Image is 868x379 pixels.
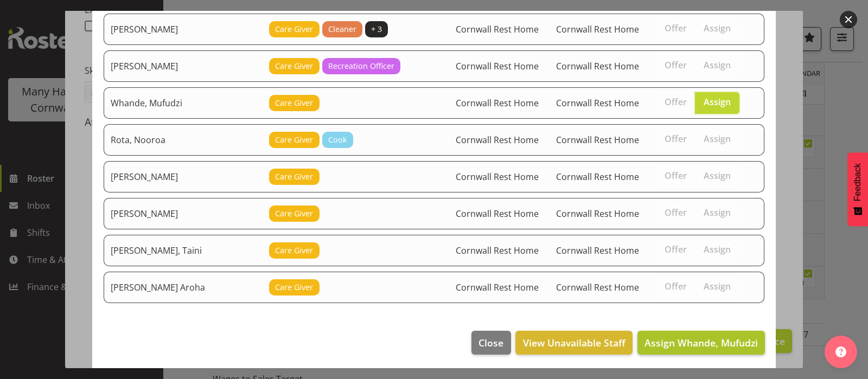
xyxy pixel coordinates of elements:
[847,152,868,226] button: Feedback - Show survey
[835,346,846,357] img: help-xxl-2.png
[275,23,313,35] span: Care Giver
[328,60,394,72] span: Recreation Officer
[275,134,313,146] span: Care Giver
[704,133,731,144] span: Assign
[104,161,263,192] td: [PERSON_NAME]
[275,245,313,256] span: Care Giver
[104,198,263,229] td: [PERSON_NAME]
[665,170,687,181] span: Offer
[104,87,263,119] td: Whande, Mufudzi
[556,245,639,256] span: Cornwall Rest Home
[456,208,539,220] span: Cornwall Rest Home
[556,171,639,183] span: Cornwall Rest Home
[704,23,731,34] span: Assign
[704,170,731,181] span: Assign
[853,163,863,201] span: Feedback
[275,60,313,72] span: Care Giver
[704,244,731,255] span: Assign
[456,60,539,72] span: Cornwall Rest Home
[556,134,639,146] span: Cornwall Rest Home
[275,208,313,220] span: Care Giver
[704,60,731,70] span: Assign
[328,134,347,146] span: Cook
[556,23,639,35] span: Cornwall Rest Home
[275,171,313,183] span: Care Giver
[515,331,632,355] button: View Unavailable Staff
[665,207,687,218] span: Offer
[556,60,639,72] span: Cornwall Rest Home
[478,336,503,350] span: Close
[665,281,687,292] span: Offer
[556,208,639,220] span: Cornwall Rest Home
[104,235,263,266] td: [PERSON_NAME], Taini
[328,23,356,35] span: Cleaner
[104,124,263,156] td: Rota, Nooroa
[104,272,263,303] td: [PERSON_NAME] Aroha
[637,331,765,355] button: Assign Whande, Mufudzi
[665,133,687,144] span: Offer
[456,97,539,109] span: Cornwall Rest Home
[665,60,687,70] span: Offer
[556,97,639,109] span: Cornwall Rest Home
[471,331,510,355] button: Close
[665,97,687,107] span: Offer
[665,244,687,255] span: Offer
[704,97,731,107] span: Assign
[456,245,539,256] span: Cornwall Rest Home
[665,23,687,34] span: Offer
[456,134,539,146] span: Cornwall Rest Home
[104,14,263,45] td: [PERSON_NAME]
[644,336,758,349] span: Assign Whande, Mufudzi
[456,23,539,35] span: Cornwall Rest Home
[275,281,313,293] span: Care Giver
[456,281,539,293] span: Cornwall Rest Home
[523,336,626,350] span: View Unavailable Staff
[104,50,263,82] td: [PERSON_NAME]
[704,281,731,292] span: Assign
[704,207,731,218] span: Assign
[275,97,313,109] span: Care Giver
[556,281,639,293] span: Cornwall Rest Home
[456,171,539,183] span: Cornwall Rest Home
[371,23,382,35] span: + 3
